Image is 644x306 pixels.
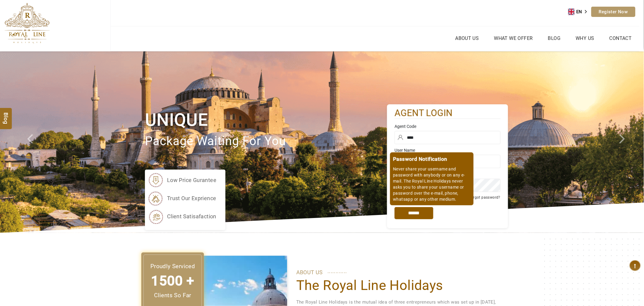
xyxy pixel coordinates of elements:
label: Agent Code [395,123,501,129]
h2: agent login [395,107,501,119]
label: Remember me [401,196,425,200]
a: Forgot password? [469,195,501,200]
a: Contact [608,34,633,43]
li: trust our exprience [148,191,216,206]
img: The Royal Line Holidays [5,3,50,44]
li: low price gurantee [148,173,216,188]
a: Check next image [612,51,644,233]
aside: Language selected: English [568,7,591,16]
span: Blog [2,112,10,118]
span: ............ [327,267,347,276]
p: ABOUT US [296,268,499,277]
a: Register Now [591,7,636,17]
a: About Us [454,34,481,43]
h1: Unique [145,109,387,131]
a: EN [568,7,591,16]
a: Blog [547,34,562,43]
a: Why Us [574,34,596,43]
label: Password [395,171,501,177]
li: client satisafaction [148,209,216,224]
h1: The Royal Line Holidays [296,277,499,294]
label: User Name [395,147,501,153]
a: Check next prev [19,51,51,233]
a: What we Offer [493,34,534,43]
div: Language [568,7,591,16]
p: package waiting for you [145,131,387,151]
